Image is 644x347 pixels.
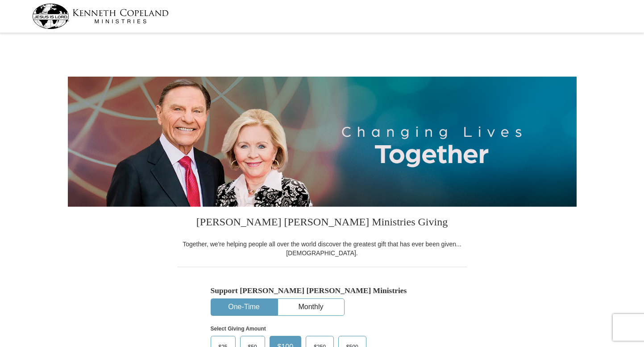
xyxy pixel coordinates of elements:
button: One-Time [211,299,277,315]
strong: Select Giving Amount [211,326,266,332]
button: Monthly [278,299,344,315]
h3: [PERSON_NAME] [PERSON_NAME] Ministries Giving [177,207,467,240]
h5: Support [PERSON_NAME] [PERSON_NAME] Ministries [211,286,434,295]
div: Together, we're helping people all over the world discover the greatest gift that has ever been g... [177,240,467,257]
img: kcm-header-logo.svg [32,4,169,29]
